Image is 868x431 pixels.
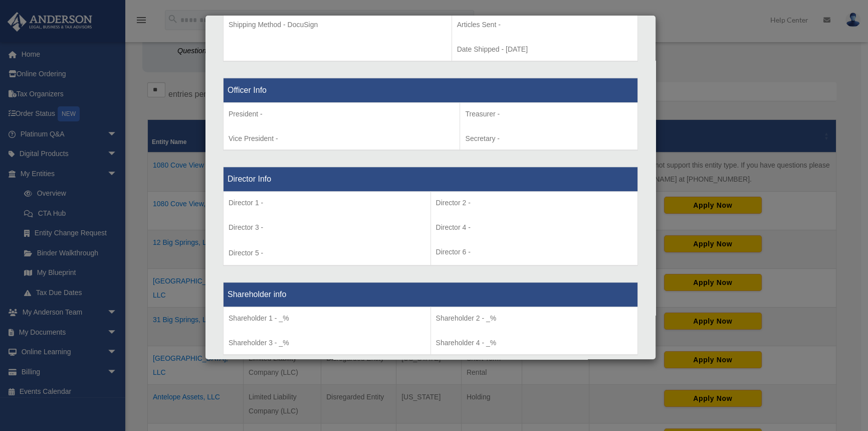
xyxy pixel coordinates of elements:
[229,337,425,349] p: Shareholder 3 - _%
[436,337,633,349] p: Shareholder 4 - _%
[224,192,431,266] td: Director 5 -
[224,78,638,102] th: Officer Info
[457,19,632,31] p: Articles Sent -
[436,312,633,325] p: Shareholder 2 - _%
[465,132,632,145] p: Secretary -
[457,43,632,56] p: Date Shipped - [DATE]
[229,197,425,209] p: Director 1 -
[229,132,455,145] p: Vice President -
[229,312,425,325] p: Shareholder 1 - _%
[436,246,633,258] p: Director 6 -
[229,19,447,31] p: Shipping Method - DocuSign
[465,108,632,120] p: Treasurer -
[436,221,633,234] p: Director 4 -
[224,282,638,307] th: Shareholder info
[436,197,633,209] p: Director 2 -
[229,108,455,120] p: President -
[224,167,638,192] th: Director Info
[229,221,425,234] p: Director 3 -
